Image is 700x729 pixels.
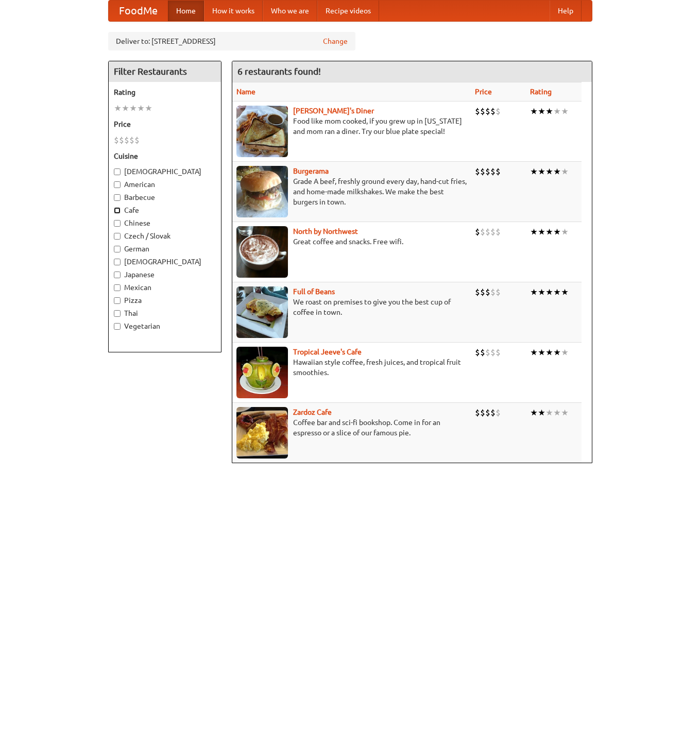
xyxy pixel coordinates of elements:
[480,407,485,418] li: $
[530,106,538,117] li: ★
[114,269,216,280] label: Japanese
[114,151,216,161] h5: Cuisine
[114,179,216,190] label: American
[538,286,545,298] li: ★
[561,347,569,358] li: ★
[538,347,545,358] li: ★
[237,66,321,76] ng-pluralize: 6 restaurants found!
[204,1,263,21] a: How it works
[236,357,467,378] p: Hawaiian style coffee, fresh juices, and tropical fruit smoothies.
[114,257,216,267] label: [DEMOGRAPHIC_DATA]
[485,347,490,358] li: $
[561,166,569,177] li: ★
[134,134,140,146] li: $
[293,408,332,416] a: Zardoz Cafe
[530,286,538,298] li: ★
[236,417,467,438] p: Coffee bar and sci-fi bookshop. Come in for an espresso or a slice of our famous pie.
[114,323,121,330] input: Vegetarian
[114,207,121,214] input: Cafe
[553,286,561,298] li: ★
[490,226,496,238] li: $
[538,226,545,238] li: ★
[236,407,288,459] img: zardoz.jpg
[114,168,121,175] input: [DEMOGRAPHIC_DATA]
[124,134,129,146] li: $
[480,286,485,298] li: $
[293,227,358,235] a: North by Northwest
[114,119,216,129] h5: Price
[114,220,121,227] input: Chinese
[485,286,490,298] li: $
[475,106,480,117] li: $
[109,1,168,21] a: FoodMe
[561,286,569,298] li: ★
[236,286,288,338] img: beans.jpg
[109,61,221,82] h4: Filter Restaurants
[114,218,216,228] label: Chinese
[550,1,582,21] a: Help
[475,226,480,238] li: $
[553,166,561,177] li: ★
[485,106,490,117] li: $
[236,166,288,217] img: burgerama.jpg
[114,310,121,317] input: Thai
[561,226,569,238] li: ★
[545,407,553,418] li: ★
[561,407,569,418] li: ★
[530,88,552,96] a: Rating
[236,347,288,398] img: jeeves.jpg
[114,103,122,114] li: ★
[553,106,561,117] li: ★
[263,1,317,21] a: Who we are
[480,166,485,177] li: $
[168,1,204,21] a: Home
[236,116,467,137] p: Food like mom cooked, if you grew up in [US_STATE] and mom ran a diner. Try our blue plate special!
[114,87,216,97] h5: Rating
[490,347,496,358] li: $
[114,297,121,304] input: Pizza
[114,272,121,278] input: Japanese
[236,297,467,317] p: We roast on premises to give you the best cup of coffee in town.
[317,1,379,21] a: Recipe videos
[114,308,216,318] label: Thai
[137,103,145,114] li: ★
[114,205,216,215] label: Cafe
[293,287,335,296] a: Full of Beans
[122,103,129,114] li: ★
[114,282,216,293] label: Mexican
[545,286,553,298] li: ★
[545,106,553,117] li: ★
[475,407,480,418] li: $
[490,166,496,177] li: $
[496,407,501,418] li: $
[530,226,538,238] li: ★
[236,236,467,247] p: Great coffee and snacks. Free wifi.
[496,347,501,358] li: $
[293,348,362,356] a: Tropical Jeeve's Cafe
[530,347,538,358] li: ★
[538,106,545,117] li: ★
[114,233,121,240] input: Czech / Slovak
[119,134,124,146] li: $
[485,166,490,177] li: $
[475,88,492,96] a: Price
[236,106,288,157] img: sallys.jpg
[496,106,501,117] li: $
[530,407,538,418] li: ★
[561,106,569,117] li: ★
[553,226,561,238] li: ★
[490,407,496,418] li: $
[129,134,134,146] li: $
[236,226,288,278] img: north.jpg
[114,295,216,306] label: Pizza
[293,107,374,115] a: [PERSON_NAME]'s Diner
[545,347,553,358] li: ★
[553,347,561,358] li: ★
[538,407,545,418] li: ★
[293,167,329,175] a: Burgerama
